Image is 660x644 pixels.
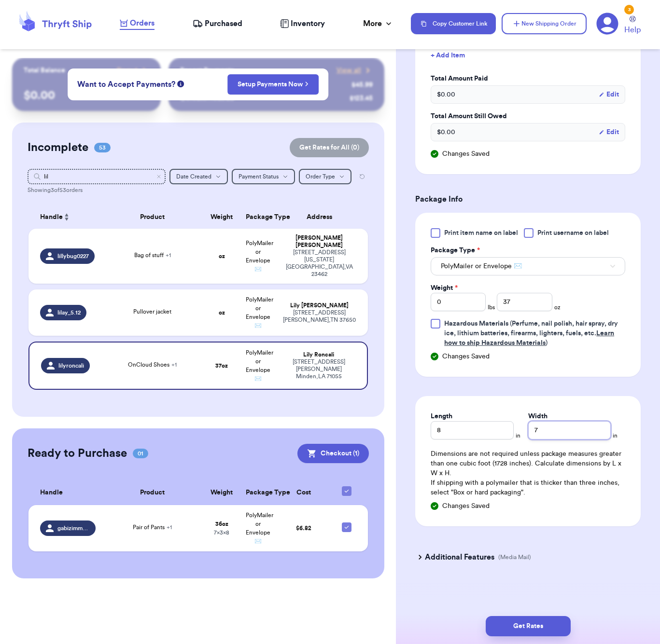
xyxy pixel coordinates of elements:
[427,45,629,66] button: + Add Item
[516,432,520,439] span: in
[246,350,273,382] span: PolyMailer or Envelope ✉️
[238,80,309,89] a: Setup Payments Now
[134,252,171,258] span: Bag of stuff
[488,303,495,311] span: lbs
[624,16,641,36] a: Help
[296,525,311,531] span: $ 6.82
[441,261,522,271] span: PolyMailer or Envelope ✉️
[120,17,154,30] a: Orders
[101,206,204,229] th: Product
[282,302,356,309] div: Lily [PERSON_NAME]
[425,551,494,563] h3: Additional Features
[40,212,63,222] span: Handle
[599,90,619,99] button: Edit
[40,488,63,498] span: Handle
[240,206,277,229] th: Package Type
[596,13,618,35] a: 3
[444,228,518,238] span: Print item name on label
[130,17,154,29] span: Orders
[280,18,325,29] a: Inventory
[291,18,325,29] span: Inventory
[431,478,625,497] p: If shipping with a polymailer that is thicker than three inches, select "Box or hard packaging".
[537,228,609,238] span: Print username on label
[355,169,369,184] button: Reset all filters
[442,501,490,511] span: Changes Saved
[337,66,373,75] a: View all
[351,80,373,90] div: $ 45.99
[444,320,508,327] span: Hazardous Materials
[239,174,279,179] span: Payment Status
[128,362,177,368] span: OnCloud Shoes
[63,211,70,223] button: Sort ascending
[246,297,273,329] span: PolyMailer or Envelope ✉️
[306,174,335,179] span: Order Type
[290,138,369,157] button: Get Rates for All (0)
[167,524,172,530] span: + 1
[193,18,242,29] a: Purchased
[57,524,90,532] span: gabizimmer8
[169,169,228,184] button: Date Created
[77,79,175,90] span: Want to Accept Payments?
[176,174,211,179] span: Date Created
[166,252,171,258] span: + 1
[28,169,166,184] input: Search
[57,309,81,316] span: lilay_5.12
[498,553,531,561] p: (Media Mail)
[28,140,88,155] h2: Incomplete
[297,444,369,463] button: Checkout (1)
[624,5,634,14] div: 3
[277,480,331,505] th: Cost
[219,310,225,315] strong: oz
[215,521,228,527] strong: 36 oz
[180,66,234,75] p: Recent Payments
[214,530,229,535] span: 7 x 3 x 8
[282,358,355,380] div: [STREET_ADDRESS][PERSON_NAME] Minden , LA 71055
[28,186,369,194] div: Showing 3 of 53 orders
[232,169,295,184] button: Payment Status
[282,234,356,249] div: [PERSON_NAME] [PERSON_NAME]
[24,88,149,103] p: $ 0.00
[117,66,138,75] span: Payout
[58,362,84,370] span: lilyroncali
[337,66,361,75] span: View all
[613,432,618,439] span: in
[101,480,204,505] th: Product
[117,66,149,75] a: Payout
[246,240,273,272] span: PolyMailer or Envelope ✉️
[171,362,177,368] span: + 1
[133,449,148,458] span: 01
[415,193,641,205] h3: Package Info
[431,246,480,255] label: Package Type
[299,169,351,184] button: Order Type
[431,74,625,83] label: Total Amount Paid
[219,253,225,259] strong: oz
[133,309,171,315] span: Pullover jacket
[277,206,368,229] th: Address
[57,252,89,260] span: lillybug0227
[24,66,65,75] p: Total Balance
[350,94,373,103] div: $ 123.45
[156,174,162,179] button: Clear search
[203,480,240,505] th: Weight
[240,480,277,505] th: Package Type
[431,449,625,497] div: Dimensions are not required unless package measures greater than one cubic foot (1728 inches). Ca...
[442,149,490,159] span: Changes Saved
[444,320,618,346] span: (Perfume, nail polish, hair spray, dry ice, lithium batteries, firearms, lighters, fuels, etc. )
[554,303,561,311] span: oz
[486,616,571,636] button: Get Rates
[282,249,356,278] div: [STREET_ADDRESS] [US_STATE][GEOGRAPHIC_DATA] , VA 23462
[133,524,172,530] span: Pair of Pants
[363,18,393,29] div: More
[502,13,587,34] button: New Shipping Order
[94,143,111,152] span: 53
[437,90,455,99] span: $ 0.00
[624,24,641,36] span: Help
[431,283,458,293] label: Weight
[203,206,240,229] th: Weight
[431,111,625,121] label: Total Amount Still Owed
[437,127,455,137] span: $ 0.00
[431,411,452,421] label: Length
[599,127,619,137] button: Edit
[205,18,242,29] span: Purchased
[282,309,356,324] div: [STREET_ADDRESS] [PERSON_NAME] , TN 37650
